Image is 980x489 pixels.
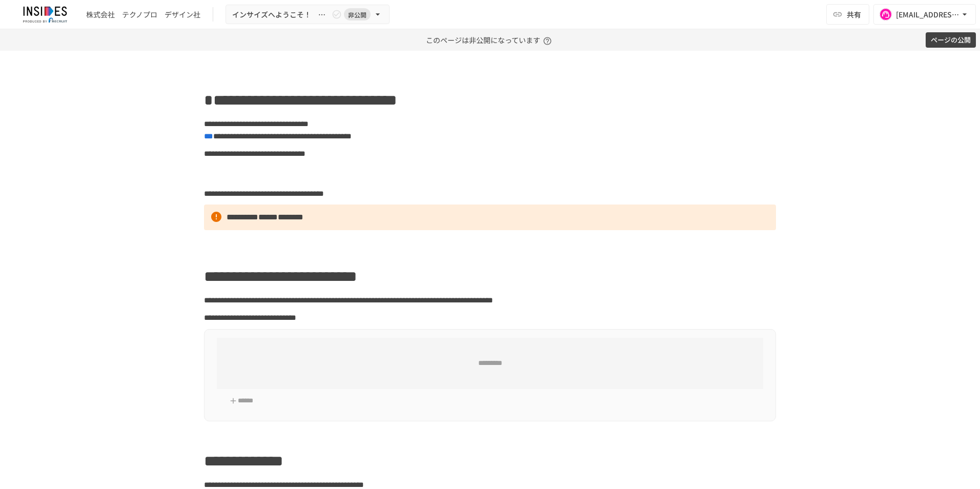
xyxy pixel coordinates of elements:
p: このページは非公開になっています [426,29,555,51]
button: [EMAIL_ADDRESS][DOMAIN_NAME] [873,4,976,25]
span: 非公開 [344,9,371,20]
div: [EMAIL_ADDRESS][DOMAIN_NAME] [896,8,959,21]
img: JmGSPSkPjKwBq77AtHmwC7bJguQHJlCRQfAXtnx4WuV [12,6,78,23]
button: インサイズへようこそ！ ～実施前のご案内～非公開 [226,5,390,25]
button: 共有 [826,4,869,25]
span: インサイズへようこそ！ ～実施前のご案内～ [232,8,330,21]
span: 共有 [847,9,861,20]
div: 株式会社 テクノプロ デザイン社 [86,9,200,20]
button: ページの公開 [926,32,976,48]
